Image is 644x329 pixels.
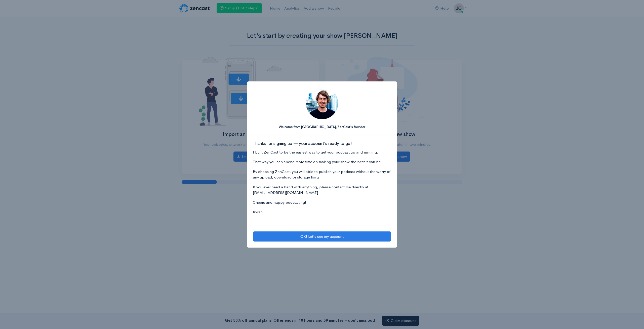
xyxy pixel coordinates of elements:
p: Cheers and happy podcasting! [253,200,391,205]
p: If you ever need a hand with anything, please contact me directly at [EMAIL_ADDRESS][DOMAIN_NAME] [253,184,391,196]
p: I built ZenCast to be the easiest way to get your podcast up and running. [253,149,391,155]
p: Kyran [253,209,391,215]
iframe: gist-messenger-bubble-iframe [627,312,639,324]
p: By choosing ZenCast, you will able to publish your podcast without the worry of any upload, downl... [253,169,391,180]
p: That way you can spend more time on making your show the best it can be. [253,159,391,165]
h5: Welcome from [GEOGRAPHIC_DATA], ZenCast's founder [253,125,391,129]
button: OK! Let's see my account [253,231,391,242]
h3: Thanks for signing up — your account's ready to go! [253,141,391,146]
